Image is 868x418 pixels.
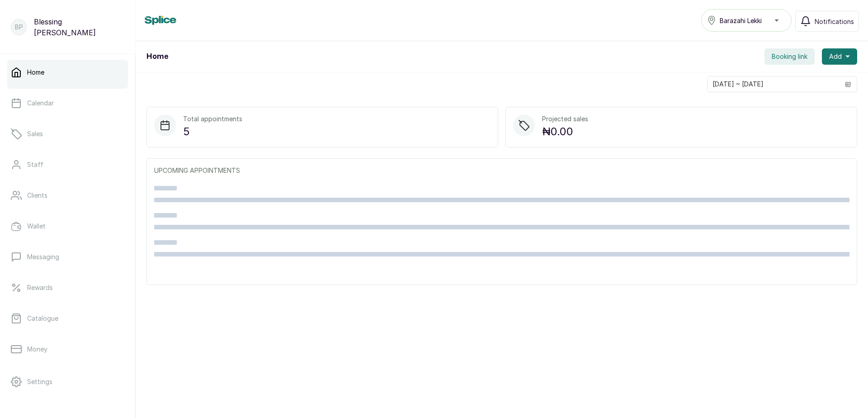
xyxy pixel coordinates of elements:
[7,121,128,147] a: Sales
[829,52,842,61] span: Add
[7,214,128,239] a: Wallet
[183,114,242,123] p: Total appointments
[7,369,128,394] a: Settings
[7,60,128,85] a: Home
[27,99,54,108] p: Calendar
[27,191,47,200] p: Clients
[7,152,128,177] a: Staff
[15,23,23,32] p: BP
[27,222,46,231] p: Wallet
[845,81,851,87] svg: calendar
[27,68,44,77] p: Home
[542,123,588,140] p: ₦0.00
[27,129,43,138] p: Sales
[708,76,840,92] input: Select date
[146,51,168,62] h1: Home
[27,283,53,292] p: Rewards
[822,48,857,65] button: Add
[7,183,128,208] a: Clients
[701,9,792,32] button: Barazahi Lekki
[154,166,849,175] p: UPCOMING APPOINTMENTS
[34,16,124,38] p: Blessing [PERSON_NAME]
[7,244,128,270] a: Messaging
[7,275,128,300] a: Rewards
[815,17,854,26] span: Notifications
[27,252,59,261] p: Messaging
[7,337,128,362] a: Money
[27,345,47,354] p: Money
[27,160,43,169] p: Staff
[7,90,128,116] a: Calendar
[7,306,128,331] a: Catalogue
[27,377,52,386] p: Settings
[27,314,58,323] p: Catalogue
[542,114,588,123] p: Projected sales
[720,16,762,25] span: Barazahi Lekki
[183,123,242,140] p: 5
[764,48,815,65] button: Booking link
[795,11,859,32] button: Notifications
[772,52,807,61] span: Booking link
